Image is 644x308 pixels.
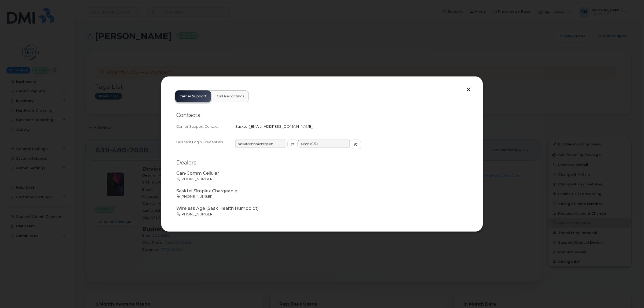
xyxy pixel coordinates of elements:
[176,177,468,182] p: [PHONE_NUMBER]
[176,124,235,129] div: Carrier Support Contact
[176,170,468,177] p: Can-Comm Cellular
[176,188,468,194] p: Sasktel Simplex Chargeable
[217,94,244,98] span: Call Recordings
[351,140,361,149] button: copy to clipboard
[176,140,235,154] div: Business Login Credentials
[176,194,468,199] p: [PHONE_NUMBER]
[250,124,312,129] span: [EMAIL_ADDRESS][DOMAIN_NAME]
[287,140,298,149] button: copy to clipboard
[235,140,468,154] div: /
[176,112,468,119] h2: Contacts
[235,124,248,129] span: Sasktel
[621,285,640,304] iframe: Messenger Launcher
[176,159,468,166] h2: Dealers
[176,206,468,212] p: Wireless Age (Sask Health Humboldt)
[176,212,468,217] p: [PHONE_NUMBER]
